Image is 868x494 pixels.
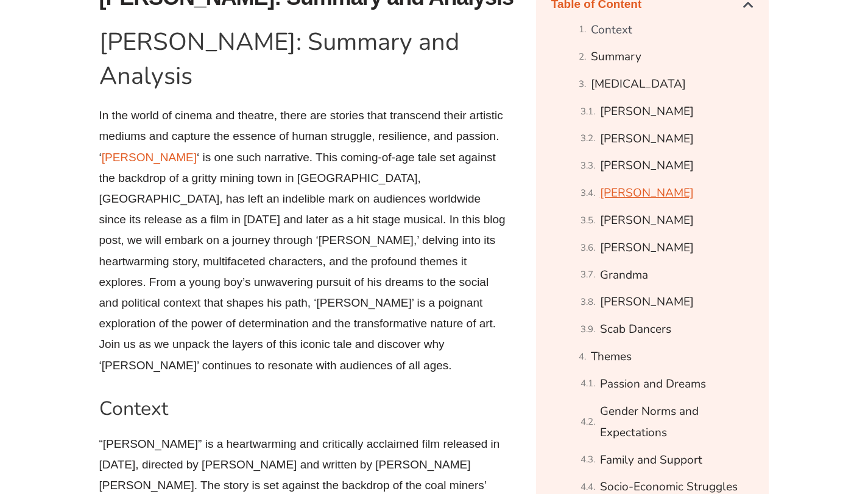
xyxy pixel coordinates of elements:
a: Grandma [600,265,648,286]
a: Summary [591,46,641,68]
a: [PERSON_NAME] [600,210,694,231]
p: In the world of cinema and theatre, there are stories that transcend their artistic mediums and c... [99,105,507,376]
a: [PERSON_NAME] [600,183,694,204]
a: [PERSON_NAME] [600,155,694,176]
a: [PERSON_NAME] [600,237,694,259]
a: [PERSON_NAME] [600,291,694,313]
a: Scab Dancers [600,319,671,340]
h2: Context [99,396,507,422]
a: Family and Support [600,450,702,471]
h1: [PERSON_NAME]: Summary and Analysis [99,25,507,93]
iframe: Chat Widget [659,357,868,494]
a: [PERSON_NAME] [600,101,694,122]
a: Context [591,19,632,41]
a: Passion and Dreams [600,374,706,395]
a: [PERSON_NAME] [600,128,694,150]
a: [PERSON_NAME] [102,151,197,164]
a: [MEDICAL_DATA] [591,74,686,95]
a: Themes [591,346,632,367]
a: Gender Norms and Expectations [600,401,753,444]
